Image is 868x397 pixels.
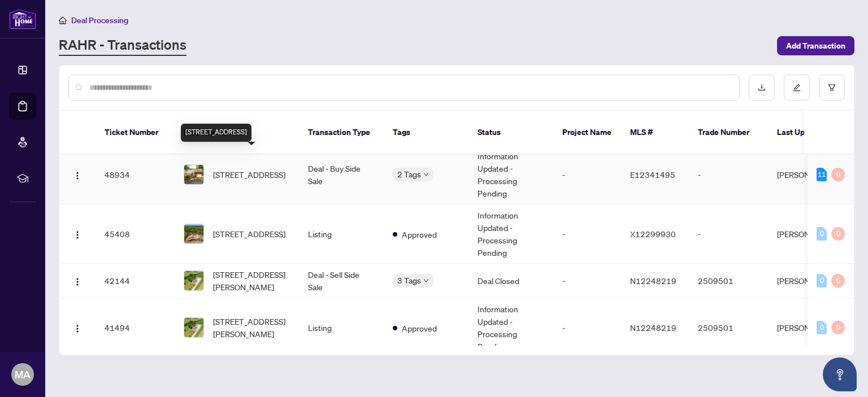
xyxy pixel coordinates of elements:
td: - [553,264,621,298]
button: Logo [68,272,86,290]
button: Add Transaction [777,36,854,55]
span: home [59,16,67,24]
span: MA [15,367,31,382]
span: [STREET_ADDRESS][PERSON_NAME] [213,315,290,340]
td: - [689,145,768,204]
td: - [689,204,768,264]
img: thumbnail-img [184,165,203,184]
div: 0 [817,321,827,334]
span: down [423,278,429,283]
td: Listing [299,298,384,357]
div: 0 [831,321,845,334]
img: Logo [73,324,82,333]
img: Logo [73,230,82,239]
td: Information Updated - Processing Pending [468,145,553,204]
th: Project Name [553,111,621,155]
td: Deal - Sell Side Sale [299,264,384,298]
button: Logo [68,225,86,243]
span: X12299930 [630,229,676,239]
td: 45408 [96,204,175,264]
span: down [423,172,429,177]
th: Last Updated By [768,111,853,155]
span: [STREET_ADDRESS] [213,228,285,240]
td: [PERSON_NAME] [768,264,853,298]
td: [PERSON_NAME] [768,145,853,204]
td: 2509501 [689,298,768,357]
td: 41494 [96,298,175,357]
span: Deal Processing [71,15,128,25]
th: Transaction Type [299,111,384,155]
img: Logo [73,277,82,286]
div: [STREET_ADDRESS] [181,124,251,142]
span: Approved [402,228,437,241]
span: 2 Tags [397,168,421,181]
a: RAHR - Transactions [59,36,186,56]
td: [PERSON_NAME] [768,204,853,264]
td: - [553,145,621,204]
span: edit [793,84,801,91]
img: thumbnail-img [184,318,203,337]
span: N12248219 [630,276,676,286]
th: Status [468,111,553,155]
button: Logo [68,165,86,184]
span: filter [828,84,836,91]
td: Information Updated - Processing Pending [468,204,553,264]
div: 0 [831,227,845,241]
button: edit [784,75,810,101]
td: 48934 [96,145,175,204]
td: Deal Closed [468,264,553,298]
td: 2509501 [689,264,768,298]
img: thumbnail-img [184,224,203,243]
img: thumbnail-img [184,271,203,290]
span: download [758,84,766,91]
td: Deal - Buy Side Sale [299,145,384,204]
td: - [553,204,621,264]
div: 11 [817,168,827,181]
span: Add Transaction [786,37,845,55]
td: - [553,298,621,357]
th: Ticket Number [96,111,175,155]
button: Logo [68,319,86,337]
img: Logo [73,171,82,180]
span: 3 Tags [397,274,421,287]
button: filter [819,75,845,101]
div: 0 [831,274,845,287]
div: 0 [831,168,845,181]
span: [STREET_ADDRESS][PERSON_NAME] [213,268,290,293]
td: Information Updated - Processing Pending [468,298,553,357]
span: [STREET_ADDRESS] [213,168,285,181]
button: download [749,75,775,101]
td: 42144 [96,264,175,298]
div: 0 [817,227,827,241]
span: N12248219 [630,322,676,333]
th: Trade Number [689,111,768,155]
th: Tags [384,111,468,155]
th: MLS # [621,111,689,155]
span: E12341495 [630,169,675,180]
div: 0 [817,274,827,287]
span: Approved [402,322,437,334]
td: Listing [299,204,384,264]
img: logo [9,8,36,29]
td: [PERSON_NAME] [768,298,853,357]
th: Property Address [175,111,299,155]
button: Open asap [823,357,857,391]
